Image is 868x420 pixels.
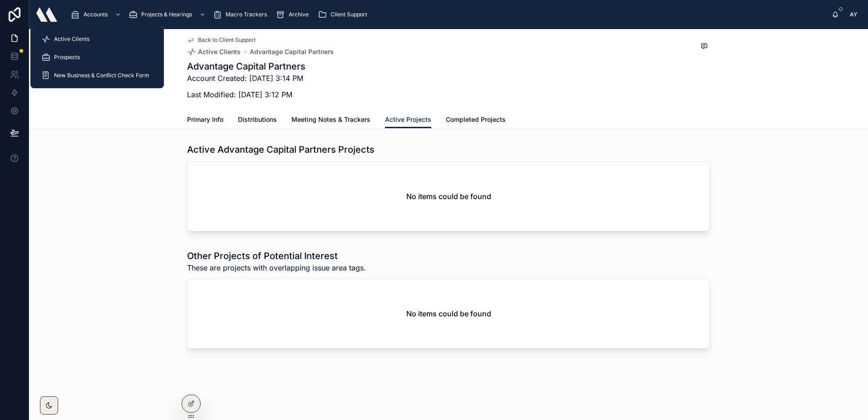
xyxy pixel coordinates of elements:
a: Active Clients [36,31,158,47]
a: Client Support [315,6,374,23]
span: Primary Info [187,115,223,124]
a: Advantage Capital Partners [250,47,334,56]
a: Accounts [68,6,126,23]
h1: Advantage Capital Partners [187,60,306,73]
h2: No items could be found [406,308,491,319]
span: Prospects [54,54,80,61]
a: Macro Trackers [210,6,273,23]
span: Active Projects [385,115,431,124]
a: Archive [273,6,315,23]
span: Macro Trackers [226,11,267,18]
a: New Business & Conflict Check Form [36,67,158,84]
span: Active Clients [54,35,89,43]
a: Distributions [238,111,277,130]
a: Completed Projects [446,111,506,130]
span: Client Support [330,11,367,18]
span: These are projects with overlapping issue area tags. [187,262,366,273]
h1: Active Advantage Capital Partners Projects [187,143,375,156]
p: Last Modified: [DATE] 3:12 PM [187,89,306,100]
a: Prospects [36,49,158,65]
span: Archive [289,11,309,18]
img: App logo [36,7,57,22]
a: Back to Client Support [187,36,256,44]
a: Active Projects [385,111,431,129]
h1: Other Projects of Potential Interest [187,250,366,262]
a: Active Clients [187,47,241,56]
div: scrollable content [64,5,832,25]
span: Distributions [238,115,277,124]
span: Accounts [84,11,108,18]
h2: No items could be found [406,191,491,202]
a: Projects & Hearings [126,6,210,23]
span: AY [850,11,857,18]
span: New Business & Conflict Check Form [54,72,149,79]
span: Active Clients [198,47,241,56]
span: Completed Projects [446,115,506,124]
a: Primary Info [187,111,223,130]
span: Back to Client Support [198,36,256,44]
p: Account Created: [DATE] 3:14 PM [187,73,306,84]
span: Meeting Notes & Trackers [291,115,370,124]
span: Projects & Hearings [141,11,192,18]
a: Meeting Notes & Trackers [291,111,370,130]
